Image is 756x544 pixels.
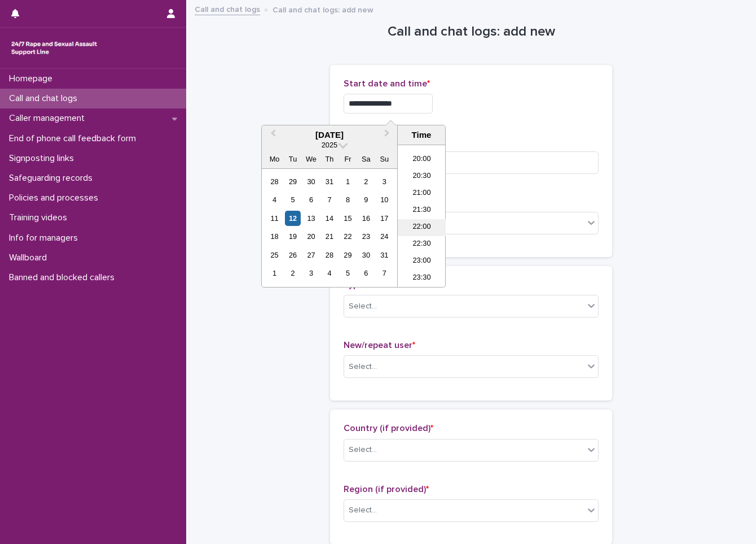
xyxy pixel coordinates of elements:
[322,174,337,189] div: Choose Thursday, 31 July 2025
[377,151,392,167] div: Su
[285,211,300,226] div: Choose Tuesday, 12 August 2025
[322,229,337,244] div: Choose Thursday, 21 August 2025
[398,219,446,236] li: 22:00
[5,153,83,164] p: Signposting links
[285,229,300,244] div: Choose Tuesday, 19 August 2025
[358,211,373,226] div: Choose Saturday, 16 August 2025
[5,113,94,124] p: Caller management
[398,202,446,219] li: 21:30
[377,211,392,226] div: Choose Sunday, 17 August 2025
[398,151,446,168] li: 20:00
[285,266,300,281] div: Choose Tuesday, 2 September 2025
[267,211,282,226] div: Choose Monday, 11 August 2025
[322,151,337,167] div: Th
[304,192,319,207] div: Choose Wednesday, 6 August 2025
[272,3,373,15] p: Call and chat logs: add new
[263,127,281,145] button: Previous Month
[358,247,373,263] div: Choose Saturday, 30 August 2025
[340,174,355,189] div: Choose Friday, 1 August 2025
[358,151,373,167] div: Sa
[340,192,355,207] div: Choose Friday, 8 August 2025
[340,247,355,263] div: Choose Friday, 29 August 2025
[267,192,282,207] div: Choose Monday, 4 August 2025
[322,211,337,226] div: Choose Thursday, 14 August 2025
[285,151,300,167] div: Tu
[340,229,355,244] div: Choose Friday, 22 August 2025
[344,424,433,433] span: Country (if provided)
[5,93,86,104] p: Call and chat logs
[398,253,446,270] li: 23:00
[377,192,392,207] div: Choose Sunday, 10 August 2025
[344,341,415,350] span: New/repeat user
[5,193,107,203] p: Policies and processes
[349,444,377,456] div: Select...
[344,485,429,494] span: Region (if provided)
[377,266,392,281] div: Choose Sunday, 7 September 2025
[267,247,282,263] div: Choose Monday, 25 August 2025
[358,174,373,189] div: Choose Saturday, 2 August 2025
[5,133,145,144] p: End of phone call feedback form
[398,236,446,253] li: 22:30
[358,229,373,244] div: Choose Saturday, 23 August 2025
[358,192,373,207] div: Choose Saturday, 9 August 2025
[401,130,442,140] div: Time
[5,272,124,283] p: Banned and blocked callers
[9,37,99,59] img: rhQMoQhaT3yELyF149Cw
[5,253,56,263] p: Wallboard
[377,174,392,189] div: Choose Sunday, 3 August 2025
[358,266,373,281] div: Choose Saturday, 6 September 2025
[5,173,102,184] p: Safeguarding records
[267,266,282,281] div: Choose Monday, 1 September 2025
[349,301,377,312] div: Select...
[349,361,377,373] div: Select...
[195,2,260,15] a: Call and chat logs
[262,130,397,140] div: [DATE]
[304,229,319,244] div: Choose Wednesday, 20 August 2025
[265,172,393,282] div: month 2025-08
[349,504,377,516] div: Select...
[285,192,300,207] div: Choose Tuesday, 5 August 2025
[285,247,300,263] div: Choose Tuesday, 26 August 2025
[267,174,282,189] div: Choose Monday, 28 July 2025
[5,212,76,223] p: Training videos
[377,247,392,263] div: Choose Sunday, 31 August 2025
[304,151,319,167] div: We
[377,229,392,244] div: Choose Sunday, 24 August 2025
[267,151,282,167] div: Mo
[267,229,282,244] div: Choose Monday, 18 August 2025
[322,266,337,281] div: Choose Thursday, 4 September 2025
[322,192,337,207] div: Choose Thursday, 7 August 2025
[304,174,319,189] div: Choose Wednesday, 30 July 2025
[304,211,319,226] div: Choose Wednesday, 13 August 2025
[304,247,319,263] div: Choose Wednesday, 27 August 2025
[340,151,355,167] div: Fr
[398,270,446,287] li: 23:30
[5,73,61,84] p: Homepage
[340,211,355,226] div: Choose Friday, 15 August 2025
[322,141,337,149] span: 2025
[398,168,446,185] li: 20:30
[304,266,319,281] div: Choose Wednesday, 3 September 2025
[285,174,300,189] div: Choose Tuesday, 29 July 2025
[379,127,397,145] button: Next Month
[398,185,446,202] li: 21:00
[344,79,430,88] span: Start date and time
[322,247,337,263] div: Choose Thursday, 28 August 2025
[5,233,87,243] p: Info for managers
[330,24,612,40] h1: Call and chat logs: add new
[340,266,355,281] div: Choose Friday, 5 September 2025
